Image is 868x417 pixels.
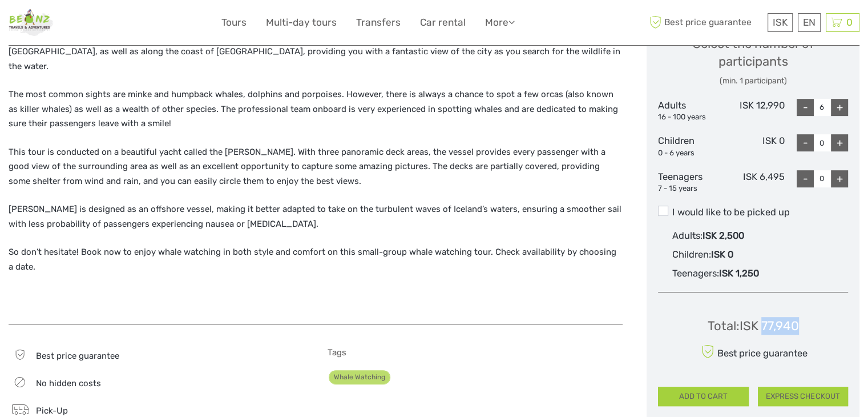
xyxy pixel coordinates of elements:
div: - [797,134,814,151]
span: Children : [672,249,711,260]
p: This tour is conducted on a beautiful yacht called the [PERSON_NAME]. With three panoramic deck a... [9,145,623,189]
span: No hidden costs [36,378,101,388]
div: - [797,170,814,187]
button: Open LiveChat chat widget [131,18,145,31]
div: + [831,99,848,116]
div: ISK 6,495 [721,170,785,194]
a: Transfers [356,14,401,31]
span: Pick-Up [36,406,68,416]
div: 7 - 15 years [658,183,721,194]
button: ADD TO CART [658,387,748,406]
div: EN [798,13,821,32]
div: Teenagers [658,170,721,194]
button: EXPRESS CHECKOUT [758,387,848,406]
span: 0 [845,17,854,28]
div: + [831,170,848,187]
a: Tours [221,14,247,31]
p: [PERSON_NAME] is designed as an offshore vessel, making it better adapted to take on the turbulen... [9,202,623,231]
p: The most common sights are minke and humpback whales, dolphins and porpoises. However, there is a... [9,87,623,131]
img: 1598-dd87be38-8058-414b-8777-4cf53ab65514_logo_small.jpg [9,9,54,37]
a: More [485,14,515,31]
a: Car rental [420,14,466,31]
span: ISK 0 [711,249,733,260]
span: Adults : [672,230,703,241]
p: So don’t hesitate! Book now to enjoy whale watching in both style and comfort on this small-group... [9,245,623,274]
p: The ship sets sails from [GEOGRAPHIC_DATA]’s [GEOGRAPHIC_DATA] and during your journey, you’ll sa... [9,30,623,74]
div: - [797,99,814,116]
div: (min. 1 participant) [658,75,848,87]
div: + [831,134,848,151]
span: ISK 2,500 [703,230,744,241]
span: Best price guarantee [647,13,765,32]
span: Best price guarantee [36,351,119,361]
span: ISK [773,17,788,28]
div: Children [658,134,721,158]
label: I would like to be picked up [658,206,848,219]
div: Select the number of participants [658,35,848,87]
div: 16 - 100 years [658,112,721,123]
div: Best price guarantee [699,342,808,362]
div: Total : ISK 77,940 [708,317,799,335]
p: We're away right now. Please check back later! [16,20,129,29]
a: Multi-day tours [266,14,337,31]
div: ISK 0 [721,134,785,158]
div: 0 - 6 years [658,148,721,159]
span: ISK 1,250 [719,268,759,279]
div: Adults [658,99,721,123]
div: ISK 12,990 [721,99,785,123]
a: Whale Watching [329,370,390,384]
h5: Tags [328,347,623,358]
span: Teenagers : [672,268,719,279]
